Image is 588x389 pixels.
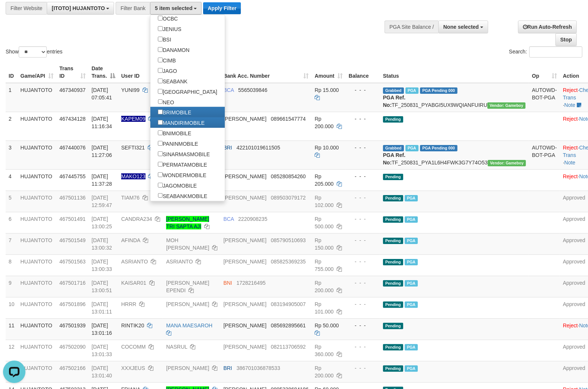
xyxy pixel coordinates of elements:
span: Rp 755.000 [315,259,334,272]
td: HUJANTOTO [18,318,56,340]
span: Rp 10.000 [315,145,339,151]
span: Copy 083194905007 to clipboard [271,301,306,307]
span: BCA [223,87,234,93]
span: 467501549 [59,237,86,243]
td: HUJANTOTO [18,169,56,191]
a: Reject [563,116,578,122]
td: TF_250831_PYA1L6H4FWK3G7Y74O53 [380,141,529,169]
span: Copy 089661547774 to clipboard [271,116,306,122]
span: Marked by aeorahmat [405,280,418,287]
span: PGA Pending [420,145,457,151]
th: User ID: activate to sort column ascending [118,62,163,83]
td: HUJANTOTO [18,83,56,112]
span: [DATE] 11:37:28 [92,173,112,187]
span: [PERSON_NAME] [223,116,266,122]
span: Pending [383,344,403,351]
span: 467502090 [59,344,86,350]
input: JENIUS [158,26,163,31]
span: Copy 1728216495 to clipboard [236,280,266,286]
label: BNIMOBILE [150,128,199,138]
th: Trans ID: activate to sort column ascending [56,62,89,83]
td: HUJANTOTO [18,191,56,212]
input: JAGOMOBILE [158,183,163,188]
label: PANINMOBILE [150,138,206,149]
span: RINTIK20 [121,322,144,328]
td: TF_250831_PYABGI5UX9WQIANFUIRU [380,83,529,112]
input: CIMB [158,58,163,62]
span: [DATE] 12:59:47 [92,195,112,208]
input: MANDIRIMOBILE [158,120,163,125]
th: Op: activate to sort column ascending [529,62,560,83]
div: - - - [349,279,377,287]
div: - - - [349,144,377,151]
span: Rp 102.000 [315,195,334,208]
input: [GEOGRAPHIC_DATA] [158,89,163,94]
label: OCBC [150,13,185,24]
span: [DATE] 13:01:33 [92,344,112,357]
td: HUJANTOTO [18,254,56,276]
span: Marked by aeorahmat [405,216,418,223]
span: Rp 50.000 [315,322,339,328]
div: - - - [349,258,377,265]
span: 467501563 [59,259,86,265]
span: [ITOTO] HUJANTOTO [52,5,105,11]
input: SINARMASMOBILE [158,151,163,156]
span: HRRR [121,301,136,307]
span: SEFTI321 [121,145,145,151]
span: Copy 089503079172 to clipboard [271,195,306,201]
div: - - - [349,237,377,244]
span: Marked by aeorianda [405,238,418,244]
span: Marked by aeosalim [405,87,419,94]
th: Balance [346,62,380,83]
td: 9 [6,276,18,297]
span: Marked by aeorianda [405,195,418,201]
b: PGA Ref. No: [383,152,405,166]
span: Rp 205.000 [315,173,334,187]
a: MOH [PERSON_NAME] [166,237,209,251]
td: 11 [6,318,18,340]
span: Marked by aeorianda [405,259,418,265]
span: [DATE] 11:16:34 [92,116,112,129]
span: [DATE] 13:01:16 [92,322,112,336]
div: - - - [349,364,377,372]
td: 5 [6,191,18,212]
span: BNI [223,280,232,286]
span: [DATE] 13:00:33 [92,259,112,272]
span: Copy 2220908235 to clipboard [238,216,267,222]
span: Pending [383,302,403,308]
td: 8 [6,254,18,276]
button: None selected [438,21,488,33]
span: BRI [223,145,232,151]
span: Vendor URL: https://payment21.1velocity.biz [487,102,526,109]
button: Open LiveChat chat widget [3,3,25,25]
span: Pending [383,195,403,201]
span: TIAM76 [121,195,140,201]
td: AUTOWD-BOT-PGA [529,83,560,112]
a: Stop [555,33,577,46]
span: Rp 200.000 [315,365,334,379]
label: SINARMASMOBILE [150,149,217,159]
label: SEABANKMOBILE [150,191,215,201]
button: [ITOTO] HUJANTOTO [47,2,114,15]
label: NEO [150,97,181,107]
div: - - - [349,115,377,123]
span: Rp 150.000 [315,237,334,251]
input: PERMATAMOBILE [158,162,163,167]
td: AUTOWD-BOT-PGA [529,141,560,169]
select: Showentries [19,46,47,58]
span: [PERSON_NAME] [223,301,266,307]
span: Pending [383,259,403,265]
a: [PERSON_NAME] [166,301,209,307]
span: Nama rekening ada tanda titik/strip, harap diedit [121,173,146,179]
td: 12 [6,340,18,361]
label: JENIUS [150,24,189,34]
td: HUJANTOTO [18,361,56,382]
label: PERMATAMOBILE [150,159,214,170]
input: Search: [529,46,582,58]
div: - - - [349,215,377,223]
span: Pending [383,280,403,287]
a: ASRIANTO [166,259,193,265]
input: JAGO [158,68,163,73]
span: [DATE] 07:05:41 [92,87,112,101]
a: Reject [563,173,578,179]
